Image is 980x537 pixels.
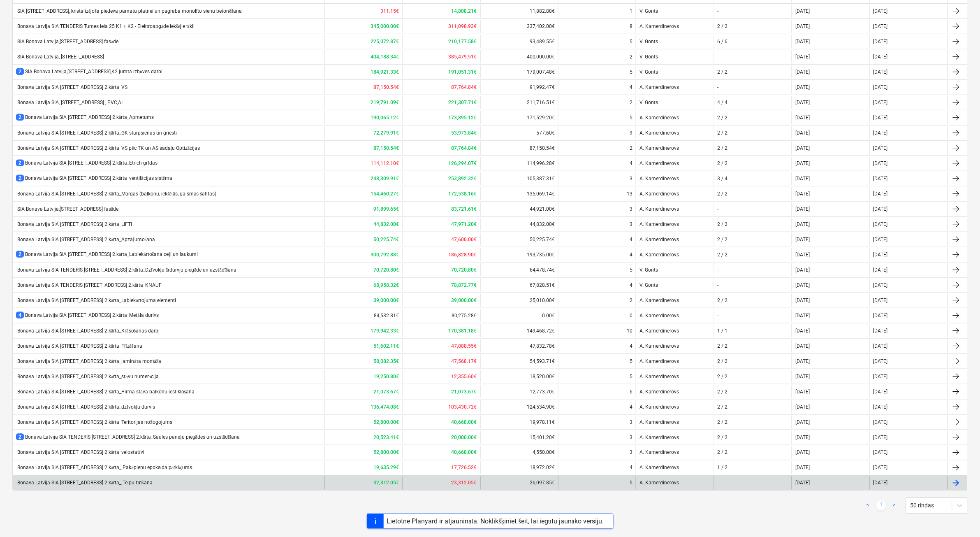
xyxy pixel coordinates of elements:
div: 4 [630,465,632,471]
div: Bonava Latvija SIA TENDERIS [STREET_ADDRESS] 2.kārta_Saules paneļu piegādes un uzstādīšana [16,434,240,441]
div: 18,972.02€ [480,461,558,474]
div: [DATE] [873,252,888,258]
div: 5 [630,115,632,121]
div: 5 [630,374,632,379]
div: 3 [630,176,632,181]
div: 44,832.00€ [480,218,558,231]
div: 9 [630,130,632,136]
b: 221,307.71€ [449,100,477,105]
div: [DATE] [873,358,888,364]
div: [DATE] [873,8,888,14]
div: 2 / 2 [718,435,728,440]
div: 2 / 2 [718,252,728,258]
div: 15,401.20€ [480,431,558,444]
div: [DATE] [873,389,888,395]
div: A. Kamerdinerovs [636,20,714,33]
div: A. Kamerdinerovs [636,233,714,246]
div: [DATE] [873,419,888,425]
div: 105,387.31€ [480,172,558,185]
div: 4 [630,282,632,288]
div: 5 [630,480,632,486]
b: 52,800.00€ [373,450,399,456]
b: 87,150.54€ [373,84,399,90]
div: 12,773.70€ [480,385,558,398]
b: 170,381.18€ [449,328,477,334]
div: A. Kamerdinerovs [636,111,714,124]
div: 4 / 4 [718,100,728,105]
div: [DATE] [795,404,810,410]
div: V. Gonts [636,279,714,292]
div: 2 / 2 [718,191,728,197]
div: 3 [630,450,632,456]
b: 385,479.51€ [449,54,477,60]
div: Bonava Latvija SIA TENDERIS [STREET_ADDRESS] 2.kārta_Dzīvokļu ārdurvju piegāde un uzstādīšana [16,267,236,273]
div: 3 / 4 [718,176,728,181]
div: SIA Bonava Latvija,[STREET_ADDRESS] fasāde [16,206,118,212]
div: Bonava Latvija SIA [STREET_ADDRESS] 2.kārta_lamināta montāža [16,358,161,365]
div: [DATE] [873,69,888,75]
b: 345,000.00€ [371,23,399,29]
div: [DATE] [873,237,888,242]
div: 3 [630,206,632,212]
b: 58,082.35€ [373,358,399,364]
div: - [718,84,719,90]
span: 2 [16,160,24,166]
div: [DATE] [795,23,810,29]
b: 19,635.29€ [373,465,399,471]
div: [DATE] [873,115,888,121]
div: [DATE] [873,450,888,456]
div: 171,529.20€ [480,111,558,124]
b: 404,188.34€ [371,54,399,60]
b: 172,538.16€ [449,191,477,197]
div: A. Kamerdinerovs [636,81,714,94]
a: Previous page [863,501,873,511]
b: 12,355.60€ [452,374,477,379]
div: [DATE] [795,328,810,334]
div: 18,520.00€ [480,370,558,383]
div: Bonava Latvija SIA [STREET_ADDRESS] 2.kārta_Krāsošanas darbi [16,328,160,334]
div: 44,921.00€ [480,202,558,216]
div: Bonava Latvija SIA [STREET_ADDRESS] 2.kārta_VS pēc TK un AS sadaļu Optizācijas [16,145,200,151]
b: 154,460.27€ [371,191,399,197]
div: A. Kamerdinerovs [636,294,714,307]
div: - [718,282,719,288]
span: 2 [16,175,24,181]
div: A. Kamerdinerovs [636,370,714,383]
div: [DATE] [873,435,888,440]
div: [DATE] [873,145,888,151]
div: Bonava Latvija SIA [STREET_ADDRESS] 2.kārta_Margas (balkonu, iekšējās, gaismas šahtas) [16,191,216,197]
div: Bonava Latvija SIA [STREET_ADDRESS] 2.kārta_Metāla durivs [16,312,159,319]
div: Chat Widget [939,497,980,537]
div: [DATE] [795,160,810,166]
div: Bonava Latvija SIA [STREET_ADDRESS] 2.kārta_VS [16,84,127,91]
div: Bonava Latvija SIA [STREET_ADDRESS] 2.kārta_Labiekārtošana ceļi un laukumi [16,251,198,258]
b: 47,600.00€ [452,237,477,242]
div: SIA Bonava Latvija,[STREET_ADDRESS],K2 jumta izbūves darbi [16,68,162,75]
b: 87,150.54€ [373,145,399,151]
div: - [718,480,719,486]
div: A. Kamerdinerovs [636,339,714,353]
div: [DATE] [873,267,888,273]
div: [DATE] [795,419,810,425]
b: 83,721.61€ [452,206,477,212]
b: 136,474.08€ [371,404,399,410]
b: 68,958.32€ [373,282,399,288]
b: 311.15€ [380,8,399,14]
b: 19,250.80€ [373,374,399,379]
div: 4 [630,237,632,242]
div: - [718,267,719,273]
b: 32,312.05€ [373,480,399,486]
div: [DATE] [873,221,888,227]
div: Bonava Latvija SIA [STREET_ADDRESS] 2.kārta_Flīzēšana [16,343,142,349]
div: A. Kamerdinerovs [636,477,714,490]
div: A. Kamerdinerovs [636,355,714,368]
div: [DATE] [873,480,888,486]
div: [DATE] [873,298,888,303]
div: 2 / 2 [718,145,728,151]
div: [DATE] [795,313,810,318]
div: 26,097.85€ [480,477,558,490]
b: 70,720.80€ [452,267,477,273]
b: 219,791.09€ [371,100,399,105]
div: 1 / 2 [718,465,728,471]
div: A. Kamerdinerovs [636,157,714,170]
